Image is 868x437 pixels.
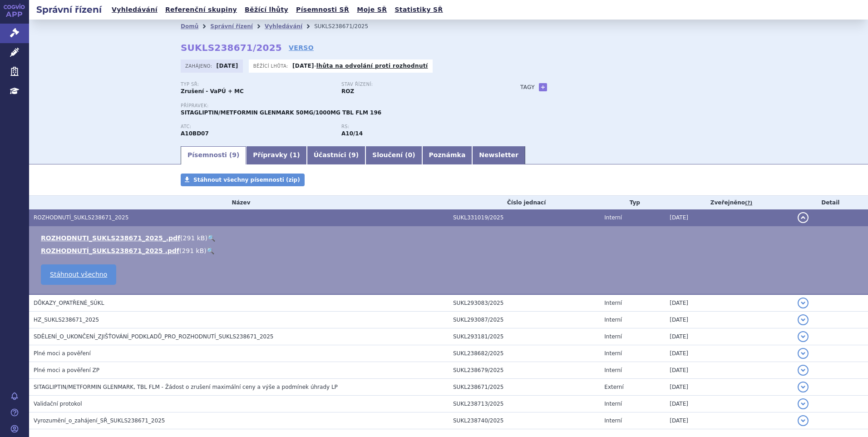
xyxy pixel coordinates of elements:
[665,209,793,226] td: [DATE]
[665,312,793,328] td: [DATE]
[449,362,600,379] td: SUKL238679/2025
[181,146,246,164] a: Písemnosti (9)
[449,412,600,429] td: SUKL238740/2025
[798,382,809,392] button: detail
[181,103,502,109] p: Přípravek:
[341,82,493,87] p: Stav řízení:
[520,82,535,93] h3: Tagy
[34,350,91,357] span: Plné moci a pověření
[34,333,273,340] span: SDĚLENÍ_O_UKONČENÍ_ZJIŠŤOVÁNÍ_PODKLADŮ_PRO_ROZHODNUTÍ_SUKLS238671_2025
[449,379,600,396] td: SUKL238671/2025
[210,23,253,30] a: Správní řízení
[181,23,198,30] a: Domů
[181,42,282,53] strong: SUKLS238671/2025
[665,379,793,396] td: [DATE]
[351,151,356,159] span: 9
[41,247,179,254] a: ROZHODNUTÍ_SUKLS238671_2025 .pdf
[539,83,547,91] a: +
[41,246,859,255] li: ( )
[449,328,600,345] td: SUKL293181/2025
[41,264,116,285] a: Stáhnout všechno
[109,4,160,16] a: Vyhledávání
[665,345,793,362] td: [DATE]
[232,151,237,159] span: 9
[182,247,204,254] span: 291 kB
[604,350,622,357] span: Interní
[34,367,99,373] span: Plné moci a pověření ZP
[185,62,214,70] span: Zahájeno:
[600,196,665,209] th: Typ
[745,200,752,206] abbr: (?)
[449,312,600,328] td: SUKL293087/2025
[242,4,291,16] a: Běžící lhůty
[365,146,422,164] a: Sloučení (0)
[193,177,300,183] span: Stáhnout všechny písemnosti (zip)
[798,415,809,426] button: detail
[798,331,809,342] button: detail
[449,396,600,412] td: SUKL238713/2025
[449,294,600,312] td: SUKL293083/2025
[265,23,302,30] a: Vyhledávání
[798,212,809,223] button: detail
[163,4,240,16] a: Referenční skupiny
[798,314,809,325] button: detail
[292,63,314,69] strong: [DATE]
[354,4,390,16] a: Moje SŘ
[798,298,809,308] button: detail
[604,384,623,390] span: Externí
[34,300,104,306] span: DŮKAZY_OPATŘENÉ_SÚKL
[293,4,352,16] a: Písemnosti SŘ
[181,82,332,87] p: Typ SŘ:
[34,417,165,424] span: Vyrozumění_o_zahájení_SŘ_SUKLS238671_2025
[604,300,622,306] span: Interní
[798,398,809,409] button: detail
[665,328,793,345] td: [DATE]
[665,362,793,379] td: [DATE]
[665,412,793,429] td: [DATE]
[292,62,428,70] p: -
[253,62,290,70] span: Běžící lhůta:
[293,151,297,159] span: 1
[472,146,525,164] a: Newsletter
[604,317,622,323] span: Interní
[341,88,354,94] strong: ROZ
[41,234,180,242] a: ROZHODNUTI_SUKLS238671_2025_.pdf
[181,130,209,137] strong: METFORMIN A SITAGLIPTIN
[665,294,793,312] td: [DATE]
[29,3,109,16] h2: Správní řízení
[217,63,238,69] strong: [DATE]
[41,233,859,243] li: ( )
[207,234,215,242] a: 🔍
[798,365,809,376] button: detail
[314,20,380,33] li: SUKLS238671/2025
[604,214,622,221] span: Interní
[449,209,600,226] td: SUKL331019/2025
[181,109,381,116] span: SITAGLIPTIN/METFORMIN GLENMARK 50MG/1000MG TBL FLM 196
[341,124,493,129] p: RS:
[34,384,338,390] span: SITAGLIPTIN/METFORMIN GLENMARK, TBL FLM - Žádost o zrušení maximální ceny a výše a podmínek úhrad...
[798,348,809,359] button: detail
[29,196,449,209] th: Název
[181,174,305,186] a: Stáhnout všechny písemnosti (zip)
[604,367,622,373] span: Interní
[316,63,428,69] a: lhůta na odvolání proti rozhodnutí
[449,196,600,209] th: Číslo jednací
[183,234,205,242] span: 291 kB
[289,43,314,52] a: VERSO
[604,333,622,340] span: Interní
[604,417,622,424] span: Interní
[408,151,412,159] span: 0
[449,345,600,362] td: SUKL238682/2025
[793,196,868,209] th: Detail
[665,196,793,209] th: Zveřejněno
[207,247,214,254] a: 🔍
[392,4,445,16] a: Statistiky SŘ
[422,146,473,164] a: Poznámka
[341,130,363,137] strong: metformin a sitagliptin
[34,401,82,407] span: Validační protokol
[604,401,622,407] span: Interní
[34,214,128,221] span: ROZHODNUTÍ_SUKLS238671_2025
[246,146,306,164] a: Přípravky (1)
[34,317,99,323] span: HZ_SUKLS238671_2025
[181,88,244,94] strong: Zrušení - VaPÚ + MC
